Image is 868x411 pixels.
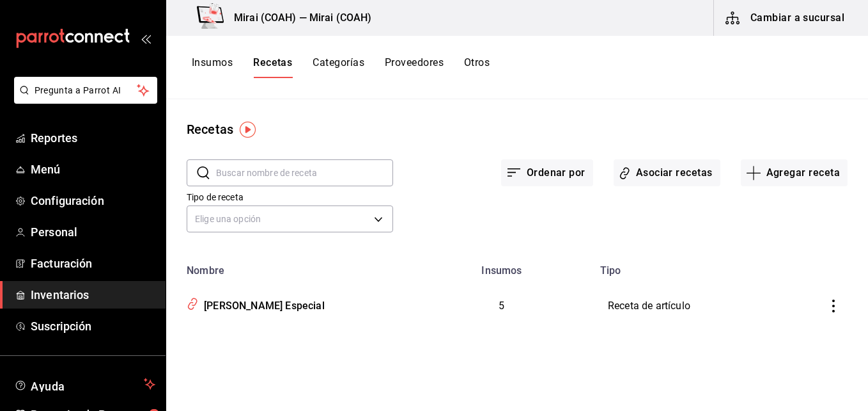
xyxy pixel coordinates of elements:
input: Buscar nombre de receta [216,160,393,186]
th: Nombre [166,257,411,277]
div: Recetas [187,120,233,139]
span: Facturación [31,255,155,272]
button: Asociar recetas [614,159,720,186]
span: Reportes [31,129,155,147]
div: [PERSON_NAME] Especial [199,294,325,314]
button: Otros [464,56,490,78]
span: Personal [31,223,155,241]
button: Recetas [253,56,292,78]
button: open_drawer_menu [141,33,151,44]
span: Configuración [31,192,155,209]
button: Agregar receta [741,159,848,186]
table: inventoriesTable [166,257,868,335]
th: Tipo [593,257,804,277]
a: Pregunta a Parrot AI [9,93,157,106]
th: Insumos [411,257,593,277]
button: Insumos [192,56,233,78]
div: Elige una opción [187,205,393,232]
span: Pregunta a Parrot AI [35,84,137,97]
button: Ordenar por [501,159,593,186]
button: Categorías [313,56,364,78]
h3: Mirai (COAH) — Mirai (COAH) [224,10,372,26]
span: Inventarios [31,286,155,303]
button: Proveedores [385,56,444,78]
span: 5 [499,300,504,312]
span: Menú [31,161,155,178]
img: Tooltip marker [240,122,256,138]
button: Pregunta a Parrot AI [14,77,157,104]
span: Suscripción [31,318,155,335]
label: Tipo de receta [187,193,393,202]
td: Receta de artículo [593,277,804,335]
div: navigation tabs [192,56,490,78]
span: Ayuda [31,376,139,392]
